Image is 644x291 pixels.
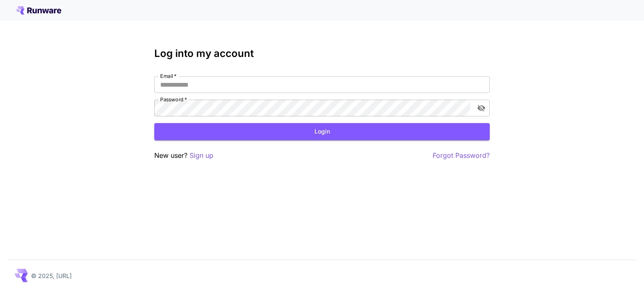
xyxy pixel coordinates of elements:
[433,150,490,161] button: Forgot Password?
[31,271,72,280] p: © 2025, [URL]
[190,150,213,161] button: Sign up
[154,48,490,59] h3: Log into my account
[160,96,187,103] label: Password
[160,72,177,80] label: Email
[474,100,489,116] button: toggle password visibility
[154,123,490,140] button: Login
[154,150,213,161] p: New user?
